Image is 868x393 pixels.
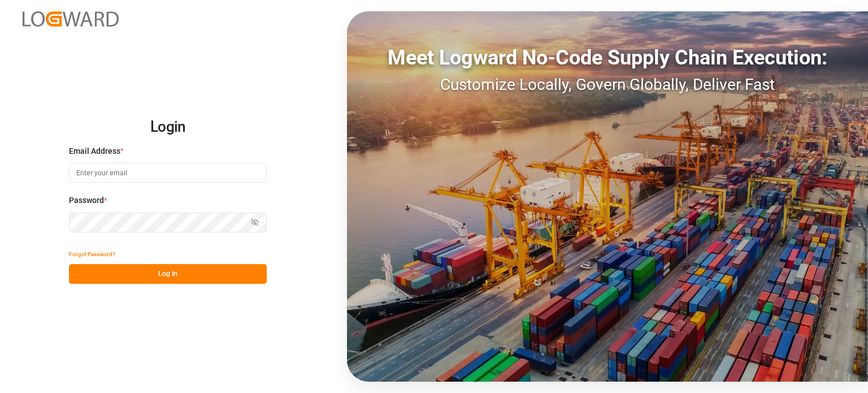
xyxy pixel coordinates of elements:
[69,264,267,284] button: Log In
[69,109,267,145] h2: Login
[347,73,868,97] div: Customize Locally, Govern Globally, Deliver Fast
[23,11,119,27] img: Logward_new_orange.png
[69,163,267,183] input: Enter your email
[69,145,120,157] span: Email Address
[69,195,104,206] span: Password
[69,244,115,264] button: Forgot Password?
[347,42,868,73] div: Meet Logward No-Code Supply Chain Execution:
